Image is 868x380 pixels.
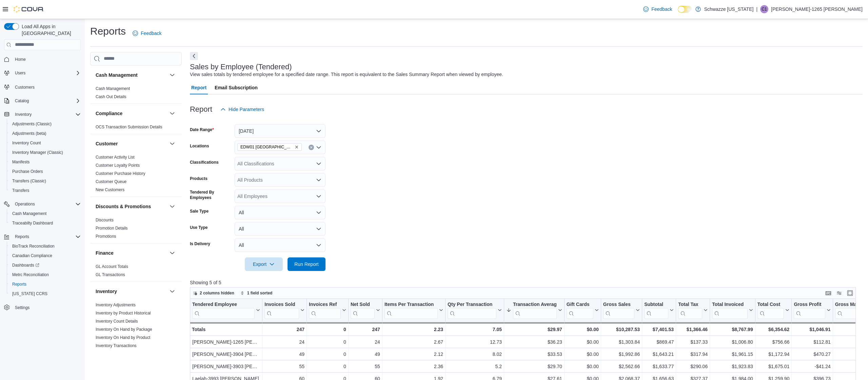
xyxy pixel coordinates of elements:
[96,94,126,99] a: Cash Out Details
[316,177,321,183] button: Open list of options
[12,272,49,277] span: Metrc Reconciliation
[190,160,219,165] label: Classifications
[351,302,375,308] div: Net Sold
[712,325,753,333] div: $8,767.99
[644,325,674,333] div: $7,401.53
[96,140,118,147] h3: Customer
[19,23,81,37] span: Load All Apps in [GEOGRAPHIC_DATA]
[190,143,209,149] label: Locations
[12,131,46,136] span: Adjustments (beta)
[96,179,126,184] span: Customer Queue
[9,148,81,157] span: Inventory Manager (Classic)
[448,302,496,308] div: Qty Per Transaction
[96,225,128,231] span: Promotion Details
[190,127,214,132] label: Date Range
[96,218,114,222] a: Discounts
[7,209,83,218] button: Cash Management
[96,203,151,210] h3: Discounts & Promotions
[15,305,29,310] span: Settings
[9,139,81,147] span: Inventory Count
[384,350,443,358] div: 2.12
[12,200,81,208] span: Operations
[96,264,128,269] a: GL Account Totals
[90,153,182,197] div: Customer
[351,350,380,358] div: 49
[168,287,176,295] button: Inventory
[12,55,28,64] a: Home
[15,57,26,62] span: Home
[9,158,32,166] a: Manifests
[96,171,145,176] span: Customer Purchase History
[96,302,136,308] span: Inventory Adjustments
[7,251,83,260] button: Canadian Compliance
[9,210,49,218] a: Cash Management
[96,72,167,78] button: Cash Management
[90,24,126,38] h1: Reports
[9,167,81,176] span: Purchase Orders
[192,302,260,319] button: Tendered Employee
[9,186,32,195] a: Transfers
[9,167,46,176] a: Purchase Orders
[9,280,81,288] span: Reports
[7,119,83,129] button: Adjustments (Classic)
[12,220,53,226] span: Traceabilty Dashboard
[448,350,502,358] div: 8.02
[96,140,167,147] button: Customer
[192,338,260,346] div: [PERSON_NAME]-1265 [PERSON_NAME]
[384,338,443,346] div: 2.67
[640,2,675,16] a: Feedback
[1,303,83,312] button: Settings
[96,86,130,91] a: Cash Management
[567,302,599,319] button: Gift Cards
[678,338,708,346] div: $137.33
[218,103,267,116] button: Hide Parameters
[12,150,63,155] span: Inventory Manager (Classic)
[96,226,128,231] a: Promotion Details
[15,98,29,104] span: Catalog
[168,140,176,148] button: Customer
[513,302,557,308] div: Transaction Average
[96,327,152,332] a: Inventory On Hand by Package
[603,302,640,319] button: Gross Sales
[12,233,32,241] button: Reports
[9,177,81,185] span: Transfers (Classic)
[9,139,44,147] a: Inventory Count
[245,257,283,271] button: Export
[794,338,830,346] div: $112.81
[12,178,46,184] span: Transfers (Classic)
[835,289,843,297] button: Display options
[96,124,162,130] span: OCS Transaction Submission Details
[190,52,198,60] button: Next
[264,338,304,346] div: 24
[229,106,264,113] span: Hide Parameters
[96,327,152,332] span: Inventory On Hand by Package
[846,289,854,297] button: Enter fullscreen
[12,188,29,193] span: Transfers
[771,5,863,13] p: [PERSON_NAME]-1265 [PERSON_NAME]
[190,241,210,247] label: Is Delivery
[7,260,83,270] a: Dashboards
[96,250,114,256] h3: Finance
[12,304,32,312] a: Settings
[567,325,599,333] div: $0.00
[96,288,167,295] button: Inventory
[12,211,46,216] span: Cash Management
[9,271,52,279] a: Metrc Reconciliation
[190,209,209,214] label: Sale Type
[190,71,503,78] div: View sales totals by tendered employee for a specified date range. This report is equivalent to t...
[757,302,790,319] button: Total Cost
[448,338,502,346] div: 12.73
[96,72,138,78] h3: Cash Management
[1,110,83,119] button: Inventory
[12,110,34,119] button: Inventory
[448,302,502,319] button: Qty Per Transaction
[235,124,325,138] button: [DATE]
[295,145,299,149] button: Remove EDW01 Farmington from selection in this group
[96,272,125,277] span: GL Transactions
[603,302,634,319] div: Gross Sales
[12,83,81,91] span: Customers
[12,243,55,249] span: BioTrack Reconciliation
[12,69,28,77] button: Users
[294,261,319,268] span: Run Report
